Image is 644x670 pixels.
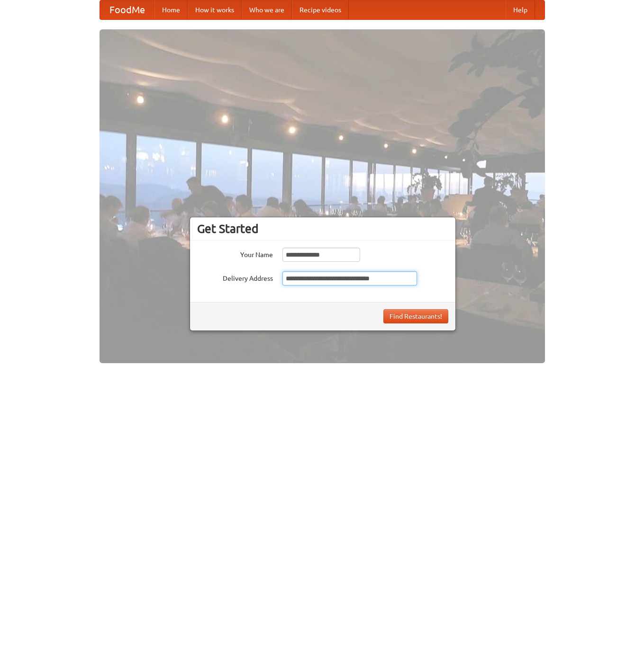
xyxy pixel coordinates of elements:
label: Your Name [197,248,273,259]
a: Who we are [242,0,292,19]
h3: Get Started [197,222,448,236]
button: Find Restaurants! [383,309,448,323]
a: Home [154,0,188,19]
a: FoodMe [100,0,154,19]
a: Help [506,0,535,19]
a: Recipe videos [292,0,349,19]
label: Delivery Address [197,271,273,283]
a: How it works [188,0,242,19]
